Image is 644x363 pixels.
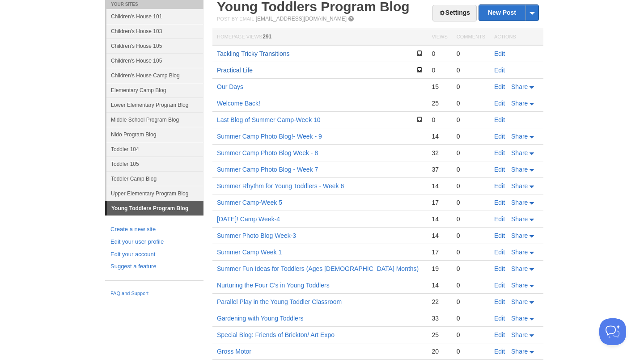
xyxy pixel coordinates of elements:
span: Share [511,199,528,206]
div: 0 [457,99,485,107]
div: 0 [432,116,447,124]
a: Summer Rhythm for Young Toddlers - Week 6 [217,182,344,190]
div: 0 [457,347,485,355]
span: Share [511,149,528,156]
div: 14 [432,281,447,289]
a: Young Toddlers Program Blog [107,201,203,215]
iframe: Help Scout Beacon - Open [599,318,626,345]
div: 22 [432,298,447,306]
div: 25 [432,99,447,107]
a: [EMAIL_ADDRESS][DOMAIN_NAME] [256,16,347,22]
div: 0 [457,265,485,273]
a: Gardening with Young Toddlers [217,315,304,322]
div: 0 [457,298,485,306]
a: Children's House 105 [106,53,203,68]
span: Share [511,232,528,239]
a: Last Blog of Summer Camp-Week 10 [217,116,321,123]
a: Practical Life [217,67,253,74]
div: 14 [432,182,447,190]
a: Edit [494,199,505,206]
a: Edit [494,282,505,289]
a: Edit [494,149,505,156]
span: Post by Email [217,16,254,21]
th: Homepage Views [212,29,427,46]
a: Children's House 101 [106,9,203,24]
span: Share [511,315,528,322]
a: Toddler 105 [106,156,203,171]
div: 0 [457,314,485,322]
a: Welcome Back! [217,100,260,107]
div: 0 [457,83,485,91]
div: 0 [457,281,485,289]
a: Nido Program Blog [106,127,203,142]
th: Views [427,29,452,46]
a: Toddler 104 [106,142,203,156]
div: 0 [457,215,485,223]
div: 0 [457,232,485,240]
div: 17 [432,198,447,207]
th: Actions [490,29,543,46]
div: 0 [457,182,485,190]
a: Edit [494,298,505,305]
a: Edit [494,166,505,173]
a: Children's House 103 [106,24,203,38]
a: Edit [494,232,505,239]
a: Edit [494,50,505,57]
a: Edit [494,249,505,256]
a: Middle School Program Blog [106,112,203,127]
span: 291 [263,34,271,40]
a: Edit your account [110,250,198,259]
a: FAQ and Support [110,290,198,298]
a: Edit [494,265,505,272]
a: Suggest a feature [110,262,198,271]
div: 0 [457,149,485,157]
div: 19 [432,265,447,273]
a: Tackling Tricky Transitions [217,50,290,57]
a: Edit [494,133,505,140]
div: 0 [432,50,447,58]
div: 14 [432,232,447,240]
div: 0 [457,248,485,256]
span: Share [511,265,528,272]
a: Edit [494,348,505,355]
span: Share [511,166,528,173]
span: Share [511,249,528,256]
div: 17 [432,248,447,256]
div: 0 [457,116,485,124]
a: Edit [494,116,505,123]
span: Share [511,133,528,140]
a: Summer Fun Ideas for Toddlers (Ages [DEMOGRAPHIC_DATA] Months) [217,265,419,272]
div: 0 [432,66,447,74]
a: Summer Camp Photo Blog - Week 7 [217,166,318,173]
a: Summer Photo Blog Week-3 [217,232,296,239]
div: 0 [457,50,485,58]
a: Children's House 105 [106,38,203,53]
a: Children's House Camp Blog [106,68,203,83]
span: Share [511,182,528,190]
a: Edit [494,315,505,322]
a: New Post [479,5,538,21]
th: Comments [452,29,490,46]
div: 37 [432,165,447,173]
a: Lower Elementary Program Blog [106,97,203,112]
a: Summer Camp Photo Blog!- Week - 9 [217,133,322,140]
span: Share [511,298,528,305]
a: Create a new site [110,225,198,234]
div: 25 [432,331,447,339]
div: 15 [432,83,447,91]
a: Edit [494,182,505,190]
a: Edit [494,215,505,223]
a: Upper Elementary Program Blog [106,186,203,201]
div: 0 [457,66,485,74]
a: Elementary Camp Blog [106,83,203,97]
a: Gross Motor [217,348,251,355]
span: Share [511,331,528,338]
div: 20 [432,347,447,355]
a: Edit [494,83,505,90]
a: Edit [494,331,505,338]
div: 0 [457,198,485,207]
a: Summer Camp Photo Blog Week - 8 [217,149,318,156]
span: Share [511,215,528,223]
a: Settings [432,5,477,21]
a: [DATE]! Camp Week-4 [217,215,280,223]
